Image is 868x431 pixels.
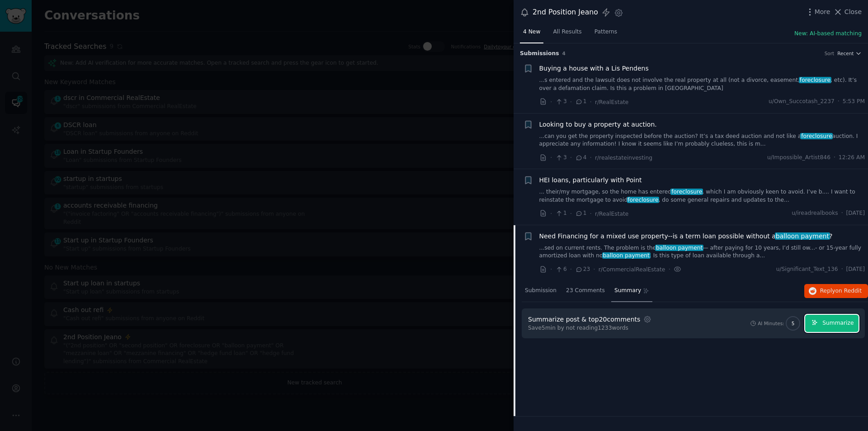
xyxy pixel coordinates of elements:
[539,244,865,260] a: ...sed on current rents. The problem is theballoon payment— after paying for 10 years, I’d still ...
[844,7,862,17] span: Close
[533,7,598,18] div: 2nd Position Jeano
[595,155,652,161] span: r/realestateinvesting
[528,324,653,332] span: Save 5 min by not reading 1233 words
[590,209,592,218] span: ·
[539,188,865,204] a: ... their/my mortgage, so the home has enteredforeclosure, which I am obviously keen to avoid. I’...
[670,189,703,195] span: foreclosure
[627,197,660,203] span: foreclosure
[594,28,617,36] span: Patterns
[837,50,862,57] button: Recent
[805,7,830,17] button: More
[570,153,572,162] span: ·
[575,209,586,218] span: 1
[758,320,784,327] div: AI Minutes:
[815,7,830,17] span: More
[555,209,566,218] span: 1
[834,154,835,162] span: ·
[591,25,620,43] a: Patterns
[668,265,670,274] span: ·
[539,120,657,129] a: Looking to buy a property at auction.
[523,28,540,36] span: 4 New
[799,77,831,83] span: foreclosure
[525,287,557,295] span: Submission
[550,209,552,218] span: ·
[528,315,640,324] div: Summarize post & top 20 comments
[839,154,865,162] span: 12:26 AM
[825,50,835,57] div: Sort
[843,98,865,106] span: 5:53 PM
[775,232,830,240] span: balloon payment
[833,7,862,17] button: Close
[553,28,581,36] span: All Results
[804,284,868,298] button: Replyon Reddit
[550,97,552,107] span: ·
[590,97,592,107] span: ·
[539,76,865,92] a: ...s entered and the lawsuit does not involve the real property at all (not a divorce, easement,f...
[822,319,854,327] span: Summarize
[838,98,840,106] span: ·
[550,25,585,43] a: All Results
[614,287,641,295] span: Summary
[835,288,862,294] span: on Reddit
[550,265,552,274] span: ·
[575,265,590,274] span: 23
[595,99,628,105] span: r/RealEstate
[575,154,586,162] span: 4
[539,232,833,241] a: Need Financing for a mixed use property--is a term loan possible without aballoon payment?
[767,154,830,162] span: u/Impossible_Artist846
[769,98,835,106] span: u/Own_Succotash_2237
[792,320,795,327] span: 5
[792,209,838,218] span: u/ireadrealbooks
[655,245,703,251] span: balloon payment
[570,265,572,274] span: ·
[805,315,859,332] button: Summarize
[794,30,862,38] button: New: AI-based matching
[520,50,559,58] span: Submission s
[800,133,833,139] span: foreclosure
[562,51,566,56] span: 4
[570,97,572,107] span: ·
[539,175,642,185] a: HEI loans, particularly with Point
[602,252,651,259] span: balloon payment
[575,98,586,106] span: 1
[595,211,628,217] span: r/RealEstate
[550,153,552,162] span: ·
[520,25,543,43] a: 4 New
[846,265,865,274] span: [DATE]
[539,232,833,241] span: Need Financing for a mixed use property--is a term loan possible without a ?
[841,265,843,274] span: ·
[820,287,862,295] span: Reply
[555,98,566,106] span: 3
[570,209,572,218] span: ·
[555,265,566,274] span: 6
[846,209,865,218] span: [DATE]
[590,153,592,162] span: ·
[841,209,843,218] span: ·
[566,287,605,295] span: 23 Comments
[599,266,665,273] span: r/CommercialRealEstate
[593,265,595,274] span: ·
[776,265,838,274] span: u/Significant_Text_136
[837,50,854,57] span: Recent
[539,64,649,73] a: Buying a house with a Lis Pendens
[555,154,566,162] span: 3
[539,133,865,148] a: ...can you get the property inspected before the auction? It’s a tax deed auction and not like af...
